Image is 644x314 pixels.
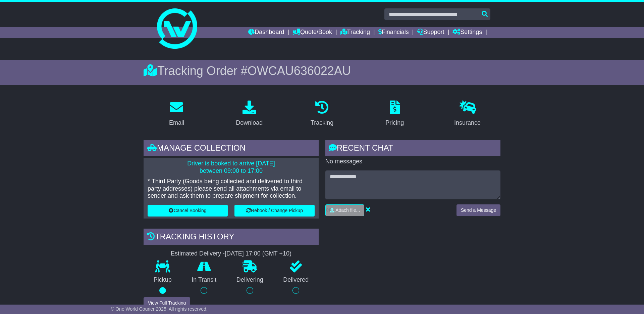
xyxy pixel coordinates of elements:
div: Download [236,118,263,127]
p: Pickup [144,276,182,284]
button: Cancel Booking [148,205,228,217]
div: Manage collection [144,140,319,158]
p: Delivering [226,276,273,284]
a: Tracking [340,27,370,38]
p: No messages [325,158,500,165]
a: Insurance [450,98,485,130]
p: Delivered [273,276,319,284]
p: Driver is booked to arrive [DATE] between 09:00 to 17:00 [148,160,315,174]
a: Dashboard [248,27,284,38]
p: In Transit [182,276,227,284]
a: Support [417,27,444,38]
div: Tracking [311,118,333,127]
a: Settings [452,27,482,38]
button: Send a Message [457,204,500,216]
a: Email [165,98,189,130]
span: OWCAU636022AU [248,64,351,78]
button: Rebook / Change Pickup [234,205,315,217]
span: © One World Courier 2025. All rights reserved. [111,306,208,312]
a: Financials [378,27,409,38]
div: Tracking Order # [144,64,500,78]
button: View Full Tracking [144,297,190,309]
p: * Third Party (Goods being collected and delivered to third party addresses) please send all atta... [148,178,315,200]
a: Pricing [381,98,408,130]
div: Insurance [454,118,481,127]
div: Email [169,118,184,127]
a: Tracking [306,98,338,130]
div: [DATE] 17:00 (GMT +10) [225,250,291,258]
div: Estimated Delivery - [144,250,319,258]
a: Quote/Book [292,27,332,38]
div: RECENT CHAT [325,140,500,158]
div: Tracking history [144,229,319,247]
div: Pricing [385,118,404,127]
a: Download [231,98,267,130]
